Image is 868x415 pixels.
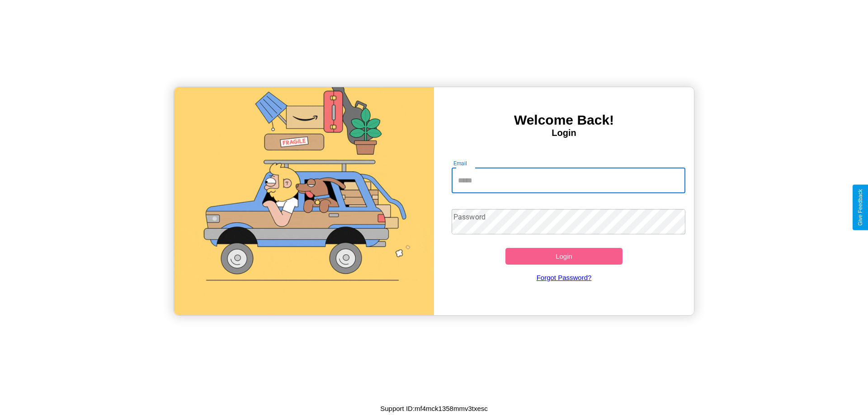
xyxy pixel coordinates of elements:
[434,128,694,138] h4: Login
[453,159,467,167] label: Email
[857,189,863,226] div: Give Feedback
[505,248,623,265] button: Login
[380,402,488,415] p: Support ID: mf4mck1358mmv3txesc
[447,265,681,290] a: Forgot Password?
[174,87,434,315] img: gif
[434,112,694,128] h3: Welcome Back!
